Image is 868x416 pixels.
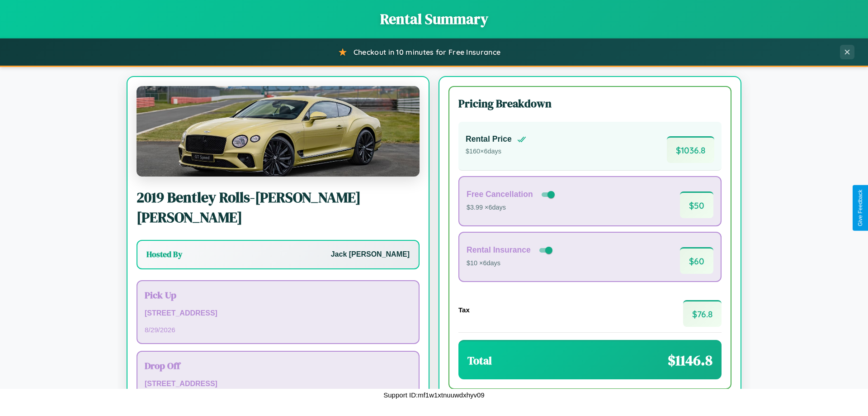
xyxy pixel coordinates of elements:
div: Give Feedback [857,190,863,226]
h2: 2019 Bentley Rolls-[PERSON_NAME] [PERSON_NAME] [137,187,420,227]
h4: Rental Price [466,134,512,144]
img: Bentley Rolls-Royce Park Ward [137,86,420,177]
span: Checkout in 10 minutes for Free Insurance [354,48,500,57]
h3: Pricing Breakdown [458,96,722,111]
p: Jack [PERSON_NAME] [331,248,410,261]
p: $ 160 × 6 days [466,146,526,158]
span: $ 1146.8 [668,350,712,370]
h3: Total [467,353,492,368]
span: $ 50 [680,191,713,218]
h4: Rental Insurance [467,245,531,255]
h3: Hosted By [146,249,182,260]
span: $ 60 [680,247,713,274]
h3: Drop Off [145,359,411,372]
p: $10 × 6 days [467,258,554,269]
h1: Rental Summary [9,9,859,29]
p: $3.99 × 6 days [467,202,557,214]
span: $ 1036.8 [667,136,714,163]
p: 8 / 29 / 2026 [145,324,411,336]
p: Support ID: mf1w1xtnuuwdxhyv09 [383,389,484,401]
h4: Free Cancellation [467,190,533,199]
h4: Tax [458,306,470,314]
p: [STREET_ADDRESS] [145,378,411,391]
h3: Pick Up [145,288,411,301]
span: $ 76.8 [683,300,722,327]
p: [STREET_ADDRESS] [145,307,411,320]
